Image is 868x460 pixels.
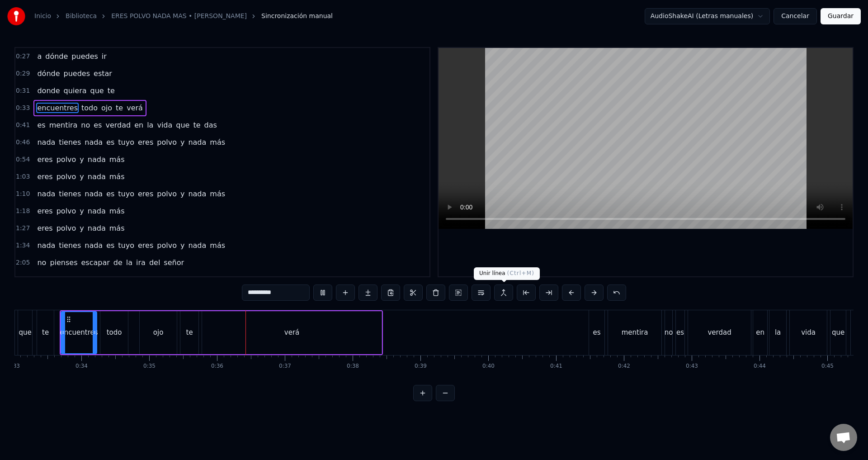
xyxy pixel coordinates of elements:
[179,137,185,147] span: y
[19,327,31,338] div: que
[80,257,111,268] span: escapar
[135,257,146,268] span: ira
[209,189,226,199] span: más
[16,241,30,250] span: 1:34
[36,154,53,165] span: eres
[821,8,861,24] button: Guardar
[36,103,79,113] span: encuentres
[482,363,495,370] div: 0:40
[133,120,144,130] span: en
[79,206,85,216] span: y
[87,154,107,165] span: nada
[137,137,154,147] span: eres
[830,424,857,451] a: Chat abierto
[60,327,98,338] div: encuentres
[708,327,731,338] div: verdad
[16,224,30,233] span: 1:27
[16,138,30,147] span: 0:46
[754,363,766,370] div: 0:44
[676,327,684,338] div: es
[16,258,30,267] span: 2:05
[16,52,30,61] span: 0:27
[832,327,844,338] div: que
[186,327,193,338] div: te
[284,327,299,338] div: verá
[80,103,99,113] span: todo
[686,363,698,370] div: 0:43
[16,172,30,181] span: 1:03
[618,363,630,370] div: 0:42
[36,120,46,130] span: es
[79,223,85,233] span: y
[126,103,144,113] span: verá
[44,51,69,62] span: dónde
[16,69,30,78] span: 0:29
[16,86,30,95] span: 0:31
[156,120,173,130] span: vida
[100,103,113,113] span: ojo
[36,137,56,147] span: nada
[80,120,91,130] span: no
[137,189,154,199] span: eres
[125,257,133,268] span: la
[34,12,51,21] a: Inicio
[146,120,154,130] span: la
[507,270,534,276] span: ( Ctrl+M )
[36,189,56,199] span: nada
[63,85,88,96] span: quiera
[187,137,207,147] span: nada
[66,12,97,21] a: Biblioteca
[137,240,154,251] span: eres
[153,327,164,338] div: ojo
[261,12,333,21] span: Sincronización manual
[550,363,562,370] div: 0:41
[179,240,185,251] span: y
[84,137,104,147] span: nada
[42,327,49,338] div: te
[117,189,135,199] span: tuyo
[56,154,77,165] span: polvo
[113,257,123,268] span: de
[79,154,85,165] span: y
[16,275,30,285] span: 2:10
[79,171,85,182] span: y
[56,171,77,182] span: polvo
[107,327,122,338] div: todo
[279,363,291,370] div: 0:37
[775,327,781,338] div: la
[179,189,185,199] span: y
[16,155,30,164] span: 0:54
[36,171,53,182] span: eres
[58,189,82,199] span: tienes
[49,257,78,268] span: pienses
[108,154,126,165] span: más
[156,137,178,147] span: polvo
[36,51,42,62] span: a
[8,363,20,370] div: 0:33
[101,51,108,62] span: ir
[90,85,105,96] span: que
[36,206,53,216] span: eres
[821,363,834,370] div: 0:45
[84,240,104,251] span: nada
[163,257,185,268] span: señor
[36,240,56,251] span: nada
[156,189,178,199] span: polvo
[36,275,71,285] span: profecías
[415,363,427,370] div: 0:39
[211,363,223,370] div: 0:36
[108,171,126,182] span: más
[36,223,53,233] span: eres
[143,363,156,370] div: 0:35
[203,120,218,130] span: das
[58,240,82,251] span: tienes
[119,275,155,285] span: cumplido
[104,120,132,130] span: verdad
[108,206,126,216] span: más
[87,206,107,216] span: nada
[622,327,648,338] div: mentira
[187,189,207,199] span: nada
[34,12,333,21] nav: breadcrumb
[756,327,764,338] div: en
[192,120,201,130] span: te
